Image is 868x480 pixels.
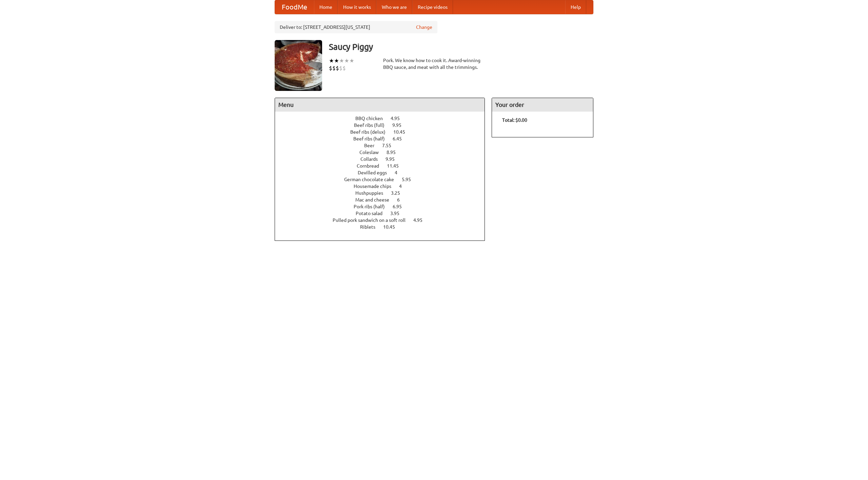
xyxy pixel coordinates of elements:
span: Housemade chips [354,184,398,189]
span: Beef ribs (delux) [350,129,392,135]
a: Change [416,24,432,31]
span: Collards [360,156,384,162]
span: BBQ chicken [355,116,390,121]
span: 3.95 [390,211,406,216]
a: Beef ribs (half) 6.45 [353,136,414,141]
span: 4.95 [413,217,429,223]
span: 4.95 [391,116,407,121]
span: 3.25 [391,190,407,196]
a: Help [565,0,586,14]
li: ★ [334,57,339,64]
a: Devilled eggs 4 [358,170,410,175]
span: 7.55 [382,143,398,148]
a: Beer 7.55 [364,143,404,148]
span: 8.95 [387,150,402,155]
img: angular.jpg [275,40,322,91]
li: ★ [349,57,354,64]
a: Pork ribs (half) 6.95 [354,204,414,209]
span: Beer [364,143,381,148]
span: 9.95 [386,156,401,162]
li: ★ [329,57,334,64]
span: 4 [395,170,404,175]
span: 5.95 [402,177,418,182]
a: Hushpuppies 3.25 [355,190,413,196]
li: ★ [339,57,344,64]
span: 6.45 [393,136,409,141]
span: Potato salad [356,211,389,216]
li: ★ [344,57,349,64]
a: Beef ribs (full) 9.95 [354,122,414,128]
span: Cornbread [357,163,386,169]
li: $ [342,64,346,72]
a: Who we are [376,0,412,14]
a: German chocolate cake 5.95 [344,177,423,182]
a: Mac and cheese 6 [355,197,412,203]
span: 9.95 [392,122,408,128]
span: Devilled eggs [358,170,394,175]
span: 4 [399,184,409,189]
span: German chocolate cake [344,177,401,182]
span: 6 [397,197,407,203]
a: Pulled pork sandwich on a soft roll 4.95 [333,217,435,223]
span: Riblets [360,224,382,230]
h3: Saucy Piggy [329,40,593,54]
span: Beef ribs (half) [353,136,392,141]
span: 6.95 [393,204,409,209]
li: $ [332,64,336,72]
a: FoodMe [275,0,314,14]
a: Home [314,0,338,14]
a: BBQ chicken 4.95 [355,116,412,121]
div: Pork. We know how to cook it. Award-winning BBQ sauce, and meat with all the trimmings. [383,57,485,71]
li: $ [336,64,339,72]
span: 11.45 [387,163,406,169]
span: Beef ribs (full) [354,122,391,128]
a: Collards 9.95 [360,156,407,162]
span: Hushpuppies [355,190,390,196]
span: Coleslaw [359,150,386,155]
div: Deliver to: [STREET_ADDRESS][US_STATE] [275,21,437,33]
b: Total: $0.00 [502,117,527,123]
h4: Menu [275,98,485,112]
h4: Your order [492,98,593,112]
a: Housemade chips 4 [354,184,414,189]
li: $ [339,64,342,72]
span: 10.45 [393,129,412,135]
span: Mac and cheese [355,197,396,203]
a: Coleslaw 8.95 [359,150,408,155]
li: $ [329,64,332,72]
span: Pork ribs (half) [354,204,392,209]
a: Cornbread 11.45 [357,163,411,169]
a: Beef ribs (delux) 10.45 [350,129,418,135]
a: Riblets 10.45 [360,224,408,230]
a: Recipe videos [412,0,453,14]
a: Potato salad 3.95 [356,211,412,216]
a: How it works [338,0,376,14]
span: Pulled pork sandwich on a soft roll [333,217,412,223]
span: 10.45 [383,224,402,230]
